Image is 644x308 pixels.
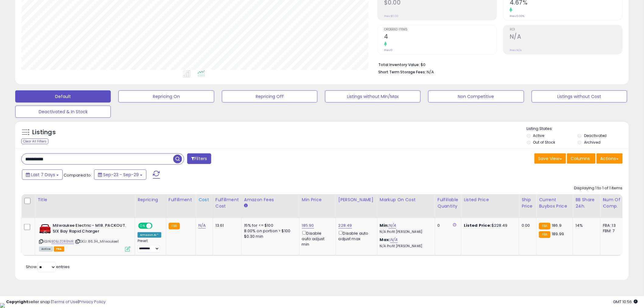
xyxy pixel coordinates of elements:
[380,197,432,203] div: Markup on Cost
[534,153,566,164] button: Save View
[539,231,550,238] small: FBA
[51,239,74,244] a: B0BJZDR8MR
[139,223,146,229] span: ON
[584,133,607,138] label: Deactivated
[75,239,119,244] span: | SKU: 86.34_Milwaukee1
[338,230,373,242] div: Disable auto adjust max
[15,90,111,103] button: Default
[576,197,598,209] div: BB Share 24h.
[384,33,497,41] h2: 4
[22,170,63,180] button: Last 7 Days
[527,126,629,132] p: Listing States:
[576,223,596,228] div: 14%
[138,232,161,238] div: Amazon AI *
[198,197,210,203] div: Cost
[613,299,638,305] span: 2025-10-7 10:56 GMT
[244,223,295,228] div: 15% for <= $100
[510,14,524,18] small: Prev: 0.00%
[510,33,622,41] h2: N/A
[603,223,623,228] div: FBA: 13
[378,69,426,75] b: Short Term Storage Fees:
[118,90,214,103] button: Repricing On
[138,197,163,203] div: Repricing
[532,90,627,103] button: Listings without Cost
[522,223,532,228] div: 0.00
[338,197,375,203] div: [PERSON_NAME]
[438,223,457,228] div: 0
[427,69,434,75] span: N/A
[380,222,389,228] b: Min:
[103,172,139,178] span: Sep-23 - Sep-29
[215,223,237,228] div: 13.61
[384,14,398,18] small: Prev: $0.00
[244,234,295,239] div: $0.30 min
[389,222,396,229] a: N/A
[244,203,248,208] small: Amazon Fees.
[325,90,421,103] button: Listings without Min/Max
[603,228,623,234] div: FBM: 7
[79,299,106,305] a: Privacy Policy
[37,197,132,203] div: Title
[539,197,570,209] div: Current Buybox Price
[571,156,590,162] span: Columns
[464,222,492,228] b: Listed Price:
[378,62,420,67] b: Total Inventory Value:
[390,237,397,243] a: N/A
[522,197,534,209] div: Ship Price
[26,264,70,270] span: Show: entries
[603,197,625,209] div: Num of Comp.
[215,197,239,209] div: Fulfillment Cost
[302,230,331,247] div: Disable auto adjust min
[464,197,516,203] div: Listed Price
[438,197,459,209] div: Fulfillable Quantity
[567,153,596,164] button: Columns
[64,172,92,178] span: Compared to:
[552,231,564,237] span: 189.99
[510,28,622,31] span: ROI
[222,90,317,103] button: Repricing Off
[338,222,352,229] a: 228.49
[138,239,161,253] div: Preset:
[380,230,430,234] p: N/A Profit [PERSON_NAME]
[187,153,211,164] button: Filters
[15,106,111,118] button: Deactivated & In Stock
[384,28,497,31] span: Ordered Items
[32,128,56,137] h5: Listings
[552,222,562,228] span: 186.9
[39,223,130,251] div: ASIN:
[31,172,55,178] span: Last 7 Days
[574,185,623,191] div: Displaying 1 to 1 of 1 items
[21,138,48,144] div: Clear All Filters
[533,133,544,138] label: Active
[52,299,78,305] a: Terms of Use
[169,223,180,229] small: FBA
[6,299,106,305] div: seller snap | |
[464,223,514,228] div: $228.49
[597,153,623,164] button: Actions
[380,237,390,243] b: Max:
[378,61,618,68] li: $0
[428,90,524,103] button: Non Competitive
[539,223,550,229] small: FBA
[198,222,206,229] a: N/A
[152,223,161,229] span: OFF
[380,244,430,248] p: N/A Profit [PERSON_NAME]
[510,48,522,52] small: Prev: N/A
[244,197,297,203] div: Amazon Fees
[533,140,555,145] label: Out of Stock
[6,299,28,305] strong: Copyright
[302,197,333,203] div: Min Price
[244,228,295,234] div: 8.00% on portion > $100
[54,247,64,252] span: FBA
[302,222,314,229] a: 185.90
[53,223,127,236] b: Milwaukee Electric - M18. PACKOUT. SIX Bay Rapid Charger
[39,247,53,252] span: All listings currently available for purchase on Amazon
[584,140,600,145] label: Archived
[94,170,146,180] button: Sep-23 - Sep-29
[384,48,393,52] small: Prev: 0
[377,194,435,218] th: The percentage added to the cost of goods (COGS) that forms the calculator for Min & Max prices.
[39,223,51,235] img: 416MIqKgtBL._SL40_.jpg
[169,197,193,203] div: Fulfillment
